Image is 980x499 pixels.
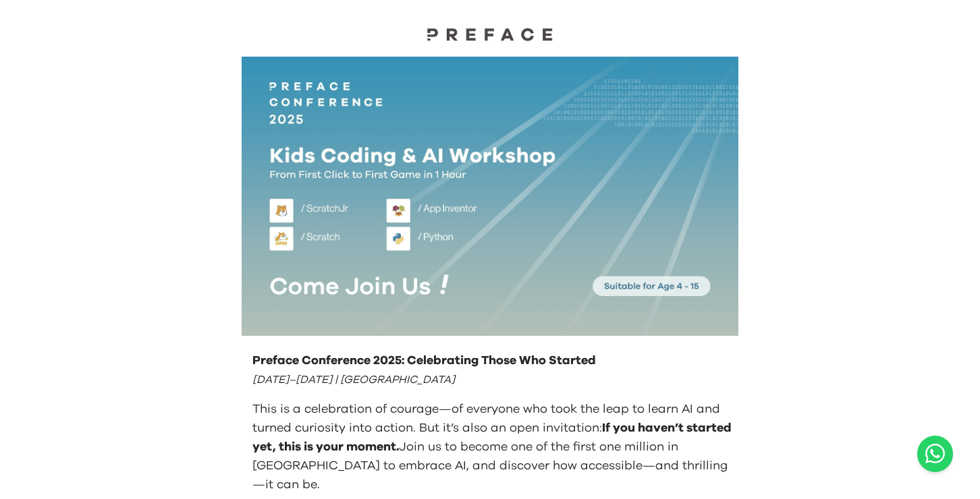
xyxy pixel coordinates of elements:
[917,436,953,472] a: Chat with us on WhatsApp
[423,27,557,46] a: Preface Logo
[252,370,733,389] p: [DATE]–[DATE] | [GEOGRAPHIC_DATA]
[242,57,738,336] img: Kids learning to code
[252,400,733,494] p: This is a celebration of courage—of everyone who took the leap to learn AI and turned curiosity i...
[252,351,733,370] p: Preface Conference 2025: Celebrating Those Who Started
[917,436,953,472] button: Open WhatsApp chat
[423,27,557,41] img: Preface Logo
[252,422,732,453] span: If you haven’t started yet, this is your moment.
